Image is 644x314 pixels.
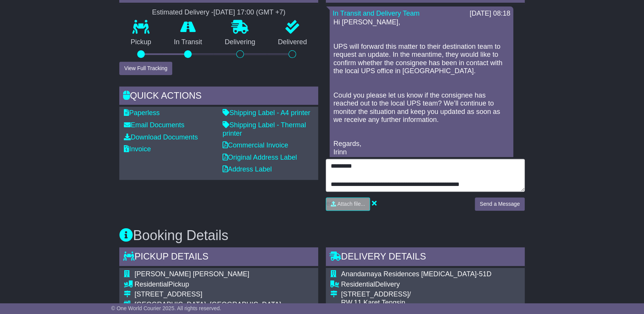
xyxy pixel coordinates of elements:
a: Download Documents [124,133,198,141]
button: Send a Message [475,197,525,211]
p: Hi [PERSON_NAME], [333,18,509,27]
div: [DATE] 17:00 (GMT +7) [213,8,285,17]
p: Pickup [119,38,163,46]
p: UPS will forward this matter to their destination team to request an update. In the meantime, the... [333,43,509,75]
span: Residential [135,280,168,288]
a: Address Label [223,165,272,173]
div: [STREET_ADDRESS]/ [341,290,520,299]
p: Delivering [213,38,267,46]
a: Shipping Label - Thermal printer [223,121,306,137]
a: Email Documents [124,121,184,129]
p: Regards, Irinn [333,140,509,156]
div: Pickup [135,280,281,289]
div: Quick Actions [119,87,318,107]
span: [PERSON_NAME] [PERSON_NAME] [135,270,249,278]
p: In Transit [163,38,214,46]
div: [DATE] 08:18 [469,10,510,18]
div: Estimated Delivery - [119,8,318,17]
p: Delivered [267,38,319,46]
a: Paperless [124,109,160,117]
a: Original Address Label [223,154,297,161]
button: View Full Tracking [119,62,172,75]
div: Delivery Details [326,247,525,268]
h3: Booking Details [119,228,525,243]
div: Pickup Details [119,247,318,268]
p: Could you please let us know if the consignee has reached out to the local UPS team? We’ll contin... [333,91,509,124]
div: RW.11 Karet Tengsin, [341,299,520,307]
a: Commercial Invoice [223,141,288,149]
a: Shipping Label - A4 printer [223,109,310,117]
div: Delivery [341,280,520,289]
span: Residential [341,280,375,288]
div: [GEOGRAPHIC_DATA], [GEOGRAPHIC_DATA] [135,301,281,309]
a: In Transit and Delivery Team [333,10,420,17]
span: © One World Courier 2025. All rights reserved. [111,305,221,311]
div: [STREET_ADDRESS] [135,290,281,299]
a: Invoice [124,145,151,153]
span: Anandamaya Residences [MEDICAL_DATA]-51D [341,270,492,278]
